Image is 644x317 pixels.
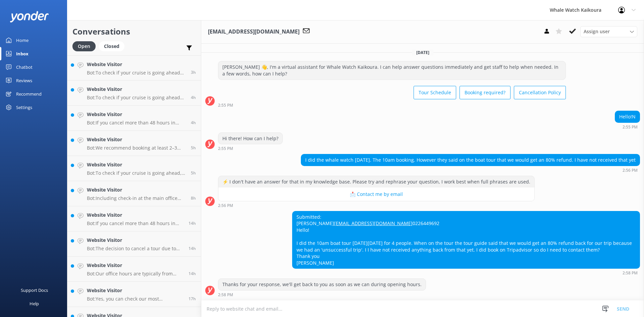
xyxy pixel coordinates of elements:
[460,86,511,99] button: Booking required?
[615,111,640,122] div: Hello!N
[16,101,32,114] div: Settings
[67,55,201,81] a: Website VisitorBot:To check if your cruise is going ahead [DATE], please click the Cruise Status ...
[218,103,566,107] div: 02:55pm 19-Aug-2025 (UTC +12:00) Pacific/Auckland
[67,257,201,282] a: Website VisitorBot:Our office hours are typically from 9am to 4:30pm, though these may extend dep...
[218,204,233,208] strong: 2:56 PM
[208,28,300,36] h3: [EMAIL_ADDRESS][DOMAIN_NAME]
[189,220,196,226] span: 09:28pm 19-Aug-2025 (UTC +12:00) Pacific/Auckland
[623,168,638,172] strong: 2:56 PM
[87,161,186,168] h4: Website Visitor
[218,61,566,79] div: [PERSON_NAME] 👋, I'm a virtual assistant for Whale Watch Kaikoura. I can help answer questions im...
[87,170,186,176] p: Bot: To check if your cruise is going ahead, click the Cruise Status button at the top of our web...
[189,271,196,276] span: 09:22pm 19-Aug-2025 (UTC +12:00) Pacific/Auckland
[30,297,39,310] div: Help
[191,69,196,75] span: 07:54am 20-Aug-2025 (UTC +12:00) Pacific/Auckland
[72,41,96,51] div: Open
[99,41,124,51] div: Closed
[87,86,186,93] h4: Website Visitor
[191,170,196,176] span: 06:06am 20-Aug-2025 (UTC +12:00) Pacific/Auckland
[615,124,640,129] div: 02:55pm 19-Aug-2025 (UTC +12:00) Pacific/Auckland
[623,271,638,275] strong: 2:58 PM
[87,95,186,101] p: Bot: To check if your cruise is going ahead [DATE], please click the Cruise Status button at the ...
[87,70,186,76] p: Bot: To check if your cruise is going ahead [DATE], please click the Cruise Status button at the ...
[218,176,534,188] div: ⚡ I don't have an answer for that in my knowledge base. Please try and rephrase your question, I ...
[301,154,640,166] div: I did the whale watch [DATE]. The 10am booking. However they said on the boat tour that we would ...
[412,50,433,55] span: [DATE]
[87,120,186,126] p: Bot: If you cancel more than 48 hours in advance of your tour departure, you get a 100% refund. T...
[87,271,183,277] p: Bot: Our office hours are typically from 9am to 4:30pm, though these may extend depending on dema...
[67,282,201,307] a: Website VisitorBot:Yes, you can check our most frequently asked questions at [URL][DOMAIN_NAME].17h
[292,211,640,269] div: Submitted: [PERSON_NAME] 0226449692 Hello! I did the 10am boat tour [DATE][DATE] for 4 people. Wh...
[189,296,196,302] span: 06:01pm 19-Aug-2025 (UTC +12:00) Pacific/Auckland
[414,86,456,99] button: Tour Schedule
[72,25,196,38] h2: Conversations
[87,287,183,294] h4: Website Visitor
[67,181,201,206] a: Website VisitorBot:Including check-in at the main office and bus transfers to and from the marina...
[16,74,32,87] div: Reviews
[87,136,186,143] h4: Website Visitor
[191,95,196,100] span: 07:46am 20-Aug-2025 (UTC +12:00) Pacific/Auckland
[189,246,196,251] span: 09:27pm 19-Aug-2025 (UTC +12:00) Pacific/Auckland
[218,133,282,144] div: Hi there! How can I help?
[67,231,201,257] a: Website VisitorBot:The decision to cancel a tour due to bad weather is made by the Captain 15 min...
[191,120,196,125] span: 07:20am 20-Aug-2025 (UTC +12:00) Pacific/Auckland
[87,211,183,219] h4: Website Visitor
[87,145,186,151] p: Bot: We recommend booking at least 2–3 days in advance to secure your spot, especially during sum...
[87,296,183,302] p: Bot: Yes, you can check our most frequently asked questions at [URL][DOMAIN_NAME].
[218,146,283,151] div: 02:55pm 19-Aug-2025 (UTC +12:00) Pacific/Auckland
[21,283,48,297] div: Support Docs
[87,220,183,226] p: Bot: If you cancel more than 48 hours in advance of your tour departure, you get a 100% refund. T...
[218,147,233,151] strong: 2:55 PM
[87,262,183,269] h4: Website Visitor
[218,188,534,201] button: 📩 Contact me by email
[99,42,128,50] a: Closed
[218,279,426,290] div: Thanks for your response, we'll get back to you as soon as we can during opening hours.
[334,220,413,226] a: [EMAIL_ADDRESS][DOMAIN_NAME]
[191,195,196,201] span: 02:55am 20-Aug-2025 (UTC +12:00) Pacific/Auckland
[67,131,201,156] a: Website VisitorBot:We recommend booking at least 2–3 days in advance to secure your spot, especia...
[514,86,566,99] button: Cancellation Policy
[218,103,233,107] strong: 2:55 PM
[218,292,426,297] div: 02:58pm 19-Aug-2025 (UTC +12:00) Pacific/Auckland
[87,61,186,68] h4: Website Visitor
[16,87,42,101] div: Recommend
[16,34,29,47] div: Home
[191,145,196,151] span: 06:22am 20-Aug-2025 (UTC +12:00) Pacific/Auckland
[87,186,186,194] h4: Website Visitor
[87,236,183,244] h4: Website Visitor
[67,106,201,131] a: Website VisitorBot:If you cancel more than 48 hours in advance of your tour departure, you get a ...
[301,168,640,172] div: 02:56pm 19-Aug-2025 (UTC +12:00) Pacific/Auckland
[218,293,233,297] strong: 2:58 PM
[16,60,33,74] div: Chatbot
[67,206,201,231] a: Website VisitorBot:If you cancel more than 48 hours in advance of your tour departure, you get a ...
[10,11,49,22] img: yonder-white-logo.png
[67,156,201,181] a: Website VisitorBot:To check if your cruise is going ahead, click the Cruise Status button at the ...
[580,26,637,37] div: Assign User
[584,28,610,35] span: Assign user
[292,270,640,275] div: 02:58pm 19-Aug-2025 (UTC +12:00) Pacific/Auckland
[72,42,99,50] a: Open
[87,246,183,252] p: Bot: The decision to cancel a tour due to bad weather is made by the Captain 15 minutes prior to ...
[87,111,186,118] h4: Website Visitor
[16,47,29,60] div: Inbox
[67,81,201,106] a: Website VisitorBot:To check if your cruise is going ahead [DATE], please click the Cruise Status ...
[623,125,638,129] strong: 2:55 PM
[218,203,535,208] div: 02:56pm 19-Aug-2025 (UTC +12:00) Pacific/Auckland
[87,195,186,201] p: Bot: Including check-in at the main office and bus transfers to and from the marina at [GEOGRAPHI...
